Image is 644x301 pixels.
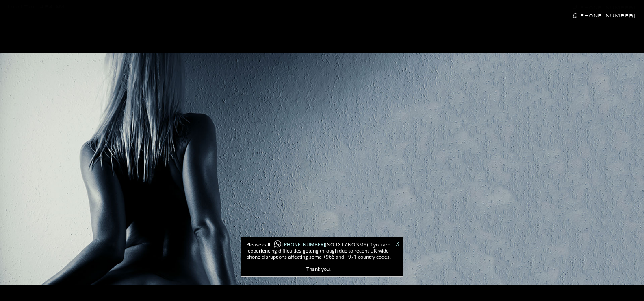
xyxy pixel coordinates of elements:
[273,240,282,248] img: whatsapp-icon1.png
[245,242,392,272] span: Please call (NO TXT / NO SMS) if you are experiencing difficulties getting through due to recent ...
[573,13,636,18] a: [PHONE_NUMBER]
[396,242,399,246] a: X
[270,241,325,248] a: [PHONE_NUMBER]
[573,5,636,10] a: [PHONE_NUMBER]
[8,5,65,9] div: Local Time 4:54 AM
